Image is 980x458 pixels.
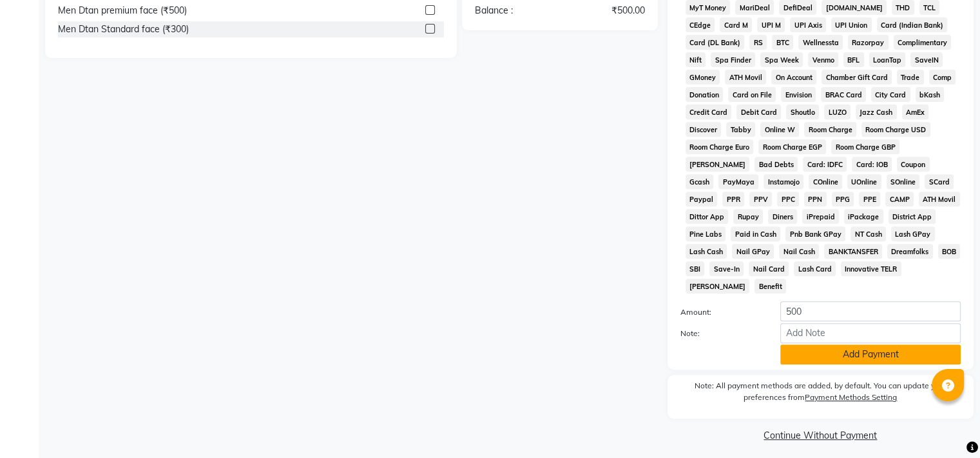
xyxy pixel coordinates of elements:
[790,17,826,32] span: UPI Axis
[733,209,763,224] span: Rupay
[686,87,724,102] span: Donation
[686,261,705,276] span: SBI
[722,192,744,206] span: PPR
[725,70,766,85] span: ATH Movil
[736,105,781,119] span: Debit Card
[885,192,914,206] span: CAMP
[671,328,771,339] label: Note:
[925,174,954,189] span: SCard
[844,209,883,224] span: iPackage
[805,392,897,403] label: Payment Methods Setting
[670,429,971,443] a: Continue Without Payment
[824,105,850,119] span: LUZO
[802,209,839,224] span: iPrepaid
[686,209,729,224] span: Dittor App
[887,244,933,259] span: Dreamfolks
[760,122,799,137] span: Online W
[821,70,892,85] span: Chamber Gift Card
[887,174,920,189] span: SOnline
[847,174,881,189] span: UOnline
[889,209,936,224] span: District App
[686,122,722,137] span: Discover
[809,174,842,189] span: COnline
[859,192,880,206] span: PPE
[686,174,714,189] span: Gcash
[848,35,889,50] span: Razorpay
[856,105,897,119] span: Jazz Cash
[780,323,961,343] input: Add Note
[831,139,899,154] span: Room Charge GBP
[728,87,776,102] span: Card on File
[754,157,798,172] span: Bad Debts
[749,192,772,206] span: PPV
[897,70,924,85] span: Trade
[821,87,866,102] span: BRAC Card
[711,52,755,67] span: Spa Finder
[894,35,952,50] span: Complimentary
[804,192,827,206] span: PPN
[680,380,961,408] label: Note: All payment methods are added, by default. You can update your preferences from
[686,279,750,294] span: [PERSON_NAME]
[686,192,718,206] span: Paypal
[749,35,767,50] span: RS
[754,279,786,294] span: Benefit
[843,52,864,67] span: BFL
[916,87,945,102] span: bKash
[709,261,744,276] span: Save-In
[720,17,752,32] span: Card M
[58,23,189,36] div: Men Dtan Standard face (₹300)
[824,244,882,259] span: BANKTANSFER
[902,105,929,119] span: AmEx
[786,105,819,119] span: Shoutlo
[772,35,793,50] span: BTC
[777,192,799,206] span: PPC
[831,17,872,32] span: UPI Union
[731,226,780,241] span: Paid in Cash
[861,122,930,137] span: Room Charge USD
[718,174,758,189] span: PayMaya
[686,70,720,85] span: GMoney
[686,244,727,259] span: Lash Cash
[757,17,785,32] span: UPI M
[919,192,960,206] span: ATH Movil
[779,244,819,259] span: Nail Cash
[785,226,845,241] span: Pnb Bank GPay
[686,52,706,67] span: Nift
[897,157,930,172] span: Coupon
[686,139,754,154] span: Room Charge Euro
[938,244,961,259] span: BOB
[732,244,774,259] span: Nail GPay
[794,261,836,276] span: Lash Card
[780,301,961,321] input: Amount
[686,35,745,50] span: Card (DL Bank)
[808,52,838,67] span: Venmo
[686,105,732,119] span: Credit Card
[768,209,797,224] span: Diners
[832,192,854,206] span: PPG
[671,306,771,318] label: Amount:
[560,4,655,17] div: ₹500.00
[749,261,789,276] span: Nail Card
[841,261,901,276] span: Innovative TELR
[781,87,816,102] span: Envision
[850,226,886,241] span: NT Cash
[804,122,856,137] span: Room Charge
[764,174,803,189] span: Instamojo
[803,157,847,172] span: Card: IDFC
[871,87,910,102] span: City Card
[877,17,948,32] span: Card (Indian Bank)
[869,52,906,67] span: LoanTap
[852,157,892,172] span: Card: IOB
[465,4,560,17] div: Balance :
[760,52,803,67] span: Spa Week
[686,17,715,32] span: CEdge
[771,70,816,85] span: On Account
[58,4,187,17] div: Men Dtan premium face (₹500)
[686,157,750,172] span: [PERSON_NAME]
[891,226,935,241] span: Lash GPay
[780,344,961,364] button: Add Payment
[798,35,843,50] span: Wellnessta
[686,226,726,241] span: Pine Labs
[758,139,826,154] span: Room Charge EGP
[726,122,755,137] span: Tabby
